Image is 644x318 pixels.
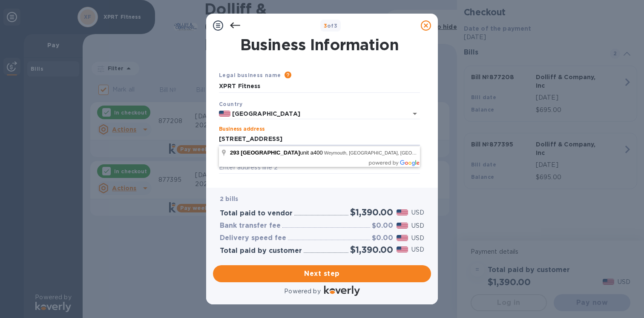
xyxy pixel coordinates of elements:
img: USD [397,209,408,215]
h2: $1,390.00 [350,244,393,255]
p: Powered by [284,287,320,296]
b: Legal business name [219,72,281,78]
h3: $0.00 [372,222,393,230]
input: Enter address [219,133,420,146]
span: 3 [324,23,327,29]
label: Business address [219,127,264,132]
input: Select country [230,109,396,119]
img: USD [397,246,408,252]
h2: $1,390.00 [350,207,393,218]
img: US [219,111,230,117]
p: USD [411,234,424,243]
h3: Total paid by customer [220,247,302,255]
button: Open [409,108,421,120]
span: 293 [230,149,239,156]
input: Enter address line 2 [219,161,420,174]
h3: Bank transfer fee [220,222,281,230]
p: USD [411,245,424,254]
b: of 3 [324,23,338,29]
span: [GEOGRAPHIC_DATA] [241,149,300,156]
h1: Business Information [217,36,422,54]
span: Weymouth, [GEOGRAPHIC_DATA], [GEOGRAPHIC_DATA] [324,150,449,155]
h3: Delivery speed fee [220,234,286,242]
b: Country [219,101,243,107]
button: Next step [213,265,431,282]
h3: $0.00 [372,234,393,242]
span: Next step [220,269,424,279]
img: Logo [324,286,360,296]
input: Enter legal business name [219,80,420,93]
p: USD [411,221,424,230]
h3: Total paid to vendor [220,209,293,218]
img: USD [397,235,408,241]
span: unit a400 [230,149,324,156]
img: USD [397,223,408,229]
b: 2 bills [220,195,238,202]
p: USD [411,208,424,217]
